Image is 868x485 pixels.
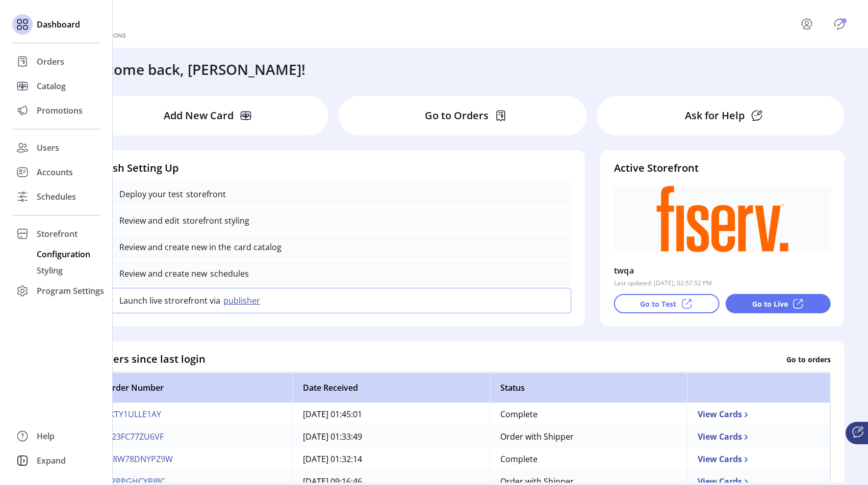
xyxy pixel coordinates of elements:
p: Review and create new [119,267,207,280]
th: Date Received [292,372,490,403]
p: Go to Test [640,299,676,309]
td: Complete [490,403,687,425]
span: Expand [37,454,66,467]
span: Dashboard [37,18,80,31]
h4: Active Storefront [614,160,831,176]
td: [DATE] 01:45:01 [292,403,490,425]
span: Schedules [37,191,76,203]
p: storefront [183,188,226,200]
td: [DATE] 01:32:14 [292,448,490,470]
button: publisher [220,294,266,307]
p: Go to Live [752,299,788,309]
button: menu [786,12,831,36]
p: Add New Card [164,108,234,123]
h3: Welcome back, [PERSON_NAME]! [81,59,305,80]
h4: Finish Setting Up [94,160,571,176]
td: Order with Shipper [490,425,687,448]
span: Users [37,142,59,154]
button: Publisher Panel [831,16,848,32]
td: View Cards [687,448,830,470]
span: Styling [37,264,63,277]
span: Configuration [37,248,90,260]
p: twqa [614,262,634,279]
td: Complete [490,448,687,470]
p: Go to Orders [425,108,489,123]
span: Catalog [37,80,66,92]
p: Go to orders [786,354,831,364]
p: Deploy your test [119,188,183,200]
td: View Cards [687,425,830,448]
p: card catalog [231,241,282,253]
th: Order Number [95,372,292,403]
p: schedules [207,267,249,280]
span: Orders [37,56,64,68]
span: Storefront [37,228,78,240]
p: Ask for Help [685,108,745,123]
td: [DATE] 01:33:49 [292,425,490,448]
h4: Orders since last login [94,352,206,367]
p: Review and edit [119,214,180,227]
td: View Cards [687,403,830,425]
th: Status [490,372,687,403]
span: Promotions [37,104,83,117]
td: M8W78DNYPZ9W [95,448,292,470]
p: Launch live strorefront via [119,294,220,307]
td: N23FC77ZU6VF [95,425,292,448]
td: LXTY1ULLE1AY [95,403,292,425]
span: Program Settings [37,285,104,297]
p: Last updated: [DATE], 02:57:52 PM [614,279,712,288]
span: Accounts [37,166,73,178]
span: Help [37,430,55,442]
p: Review and create new in the [119,241,231,253]
p: storefront styling [180,214,249,227]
